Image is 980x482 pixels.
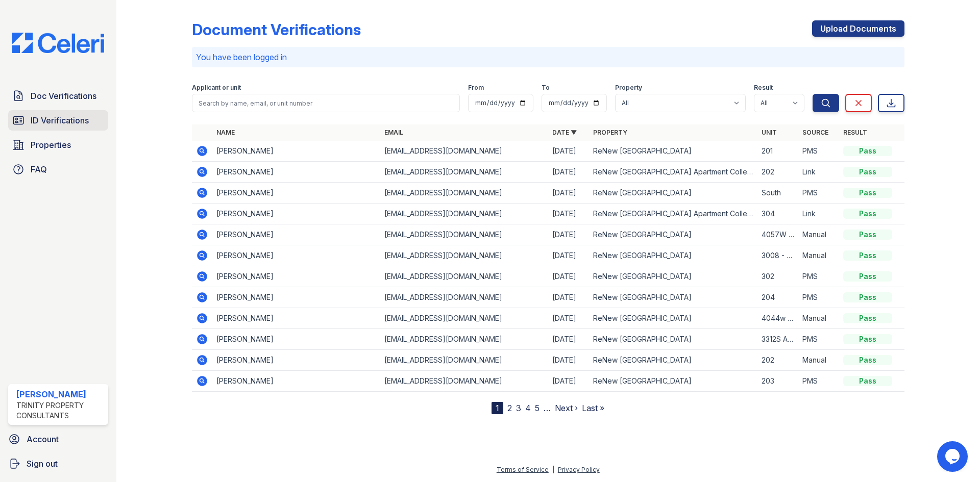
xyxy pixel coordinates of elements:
[212,204,380,224] td: [PERSON_NAME]
[843,146,892,156] div: Pass
[757,308,798,329] td: 4044w - 201
[937,441,970,472] iframe: chat widget
[380,224,548,245] td: [EMAIL_ADDRESS][DOMAIN_NAME]
[380,350,548,371] td: [EMAIL_ADDRESS][DOMAIN_NAME]
[757,183,798,204] td: South
[380,308,548,329] td: [EMAIL_ADDRESS][DOMAIN_NAME]
[843,355,892,365] div: Pass
[798,308,839,329] td: Manual
[757,245,798,266] td: 3008 - 103
[548,371,589,392] td: [DATE]
[798,245,839,266] td: Manual
[798,224,839,245] td: Manual
[548,224,589,245] td: [DATE]
[843,376,892,386] div: Pass
[843,188,892,198] div: Pass
[548,141,589,162] td: [DATE]
[212,141,380,162] td: [PERSON_NAME]
[492,402,503,414] div: 1
[843,292,892,302] div: Pass
[380,162,548,183] td: [EMAIL_ADDRESS][DOMAIN_NAME]
[380,141,548,162] td: [EMAIL_ADDRESS][DOMAIN_NAME]
[192,20,361,39] div: Document Verifications
[558,466,600,473] a: Privacy Policy
[212,350,380,371] td: [PERSON_NAME]
[589,183,757,204] td: ReNew [GEOGRAPHIC_DATA]
[757,224,798,245] td: 4057W - 301
[525,403,531,413] a: 4
[589,329,757,350] td: ReNew [GEOGRAPHIC_DATA]
[593,129,627,136] a: Property
[589,141,757,162] td: ReNew [GEOGRAPHIC_DATA]
[212,162,380,183] td: [PERSON_NAME]
[212,287,380,308] td: [PERSON_NAME]
[4,429,112,449] a: Account
[589,245,757,266] td: ReNew [GEOGRAPHIC_DATA]
[31,90,96,102] span: Doc Verifications
[798,329,839,350] td: PMS
[4,453,112,474] a: Sign out
[212,224,380,245] td: [PERSON_NAME]
[798,287,839,308] td: PMS
[798,371,839,392] td: PMS
[196,51,900,63] p: You have been logged in
[757,162,798,183] td: 202
[548,287,589,308] td: [DATE]
[548,245,589,266] td: [DATE]
[812,20,904,37] a: Upload Documents
[27,433,59,445] span: Account
[843,271,892,282] div: Pass
[380,183,548,204] td: [EMAIL_ADDRESS][DOMAIN_NAME]
[843,313,892,323] div: Pass
[757,371,798,392] td: 203
[8,86,108,106] a: Doc Verifications
[16,400,104,421] div: Trinity Property Consultants
[757,266,798,287] td: 302
[843,209,892,219] div: Pass
[548,183,589,204] td: [DATE]
[802,129,828,136] a: Source
[589,224,757,245] td: ReNew [GEOGRAPHIC_DATA]
[798,204,839,224] td: Link
[589,308,757,329] td: ReNew [GEOGRAPHIC_DATA]
[798,350,839,371] td: Manual
[548,204,589,224] td: [DATE]
[8,110,108,131] a: ID Verifications
[380,371,548,392] td: [EMAIL_ADDRESS][DOMAIN_NAME]
[380,204,548,224] td: [EMAIL_ADDRESS][DOMAIN_NAME]
[548,162,589,183] td: [DATE]
[16,388,104,400] div: [PERSON_NAME]
[380,266,548,287] td: [EMAIL_ADDRESS][DOMAIN_NAME]
[542,84,550,92] label: To
[589,204,757,224] td: ReNew [GEOGRAPHIC_DATA] Apartment Collection
[757,204,798,224] td: 304
[762,129,777,136] a: Unit
[589,287,757,308] td: ReNew [GEOGRAPHIC_DATA]
[552,129,577,136] a: Date ▼
[548,350,589,371] td: [DATE]
[27,458,58,470] span: Sign out
[31,139,71,151] span: Properties
[548,308,589,329] td: [DATE]
[212,308,380,329] td: [PERSON_NAME]
[582,403,604,413] a: Last »
[555,403,578,413] a: Next ›
[843,334,892,344] div: Pass
[8,159,108,180] a: FAQ
[843,167,892,177] div: Pass
[544,402,551,414] span: …
[754,84,773,92] label: Result
[757,350,798,371] td: 202
[798,162,839,183] td: Link
[212,329,380,350] td: [PERSON_NAME]
[798,141,839,162] td: PMS
[516,403,521,413] a: 3
[212,183,380,204] td: [PERSON_NAME]
[212,371,380,392] td: [PERSON_NAME]
[843,230,892,240] div: Pass
[589,266,757,287] td: ReNew [GEOGRAPHIC_DATA]
[497,466,549,473] a: Terms of Service
[798,183,839,204] td: PMS
[535,403,540,413] a: 5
